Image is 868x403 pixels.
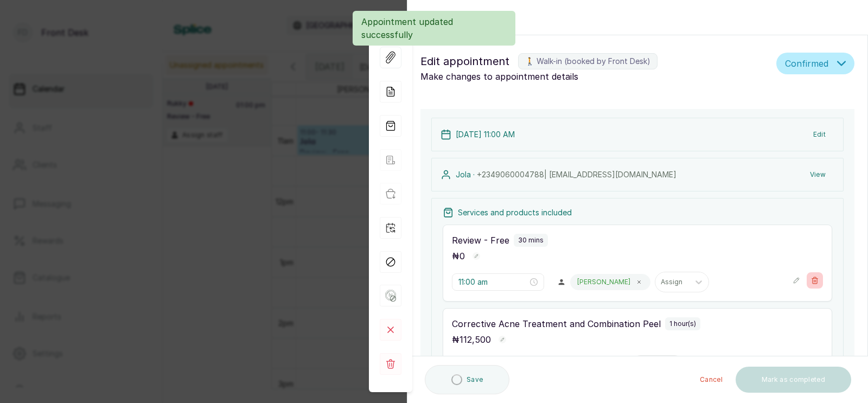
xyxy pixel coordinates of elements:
[420,70,772,83] p: Make changes to appointment details
[801,165,834,184] button: View
[805,125,834,144] button: Edit
[477,170,676,179] span: +234 9060004788 | [EMAIL_ADDRESS][DOMAIN_NAME]
[456,169,676,180] p: Jola ·
[459,251,465,261] span: 0
[691,367,731,393] button: Cancel
[459,334,491,345] span: 112,500
[669,319,696,328] p: 1 hour(s)
[452,333,491,346] p: ₦
[452,234,509,247] p: Review - Free
[425,365,509,394] button: Save
[452,317,661,330] p: Corrective Acne Treatment and Combination Peel
[361,15,507,41] p: Appointment updated successfully
[518,53,658,69] label: 🚶 Walk-in (booked by Front Desk)
[452,250,465,263] p: ₦
[577,278,630,286] p: [PERSON_NAME]
[776,53,854,74] button: Confirmed
[458,207,572,218] p: Services and products included
[458,276,528,288] input: Select time
[785,57,828,70] span: Confirmed
[456,129,515,140] p: [DATE] 11:00 AM
[518,236,544,245] p: 30 mins
[736,367,851,393] button: Mark as completed
[420,53,509,70] span: Edit appointment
